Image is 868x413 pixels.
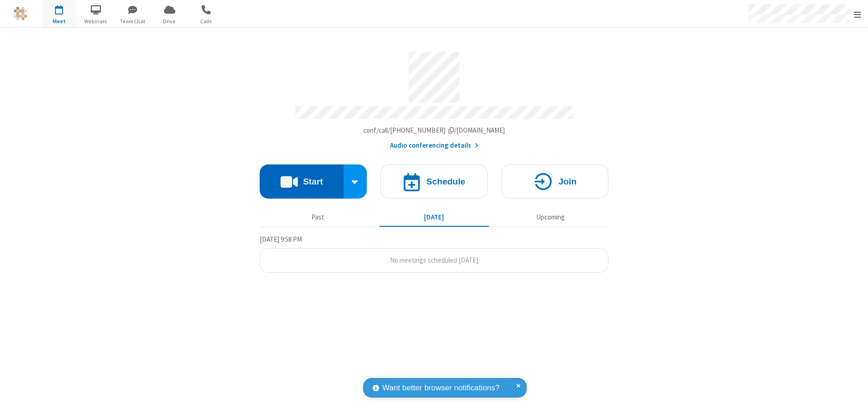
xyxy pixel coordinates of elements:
button: Join [501,164,608,199]
span: Drive [153,17,187,25]
button: [DATE] [380,209,489,226]
section: Account details [260,45,608,151]
button: Past [263,209,373,226]
span: Meet [42,17,76,25]
button: Upcoming [496,209,605,226]
h4: Start [303,177,323,186]
span: [DATE] 9:58 PM [260,235,302,244]
h4: Schedule [426,177,465,186]
span: Copy my meeting room link [363,126,505,134]
button: Audio conferencing details [390,140,478,151]
button: Start [260,164,344,199]
h4: Join [558,177,577,186]
button: Copy my meeting room linkCopy my meeting room link [363,125,505,136]
span: No meetings scheduled [DATE] [390,256,478,264]
button: Schedule [380,164,488,199]
span: Calls [189,17,223,25]
span: Want better browser notifications? [382,382,499,394]
section: Today's Meetings [260,234,608,273]
div: Start conference options [344,164,367,199]
span: Webinars [79,17,113,25]
img: QA Selenium DO NOT DELETE OR CHANGE [14,7,27,20]
span: Team Chat [116,17,150,25]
